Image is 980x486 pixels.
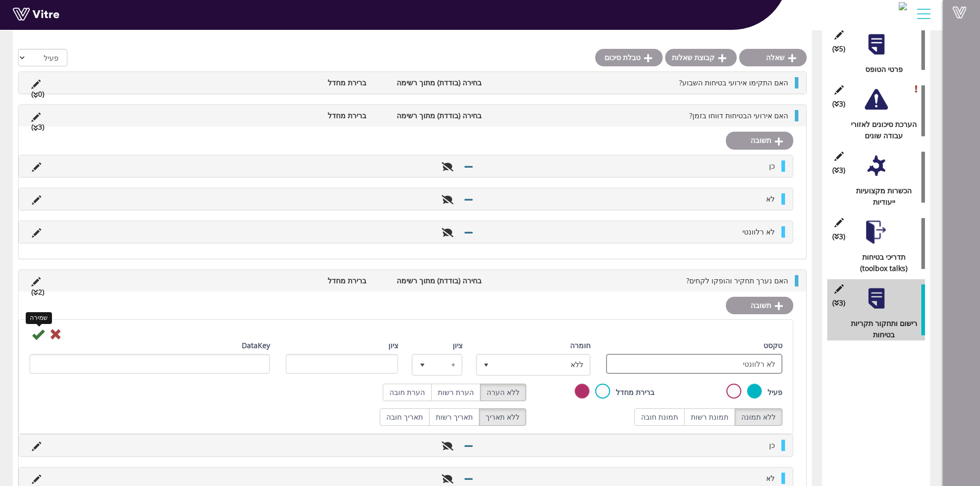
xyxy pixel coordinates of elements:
div: רישום ותחקור תקריות בטיחות [835,318,925,340]
span: לא [766,194,775,204]
li: ברירת מחדל [256,275,371,286]
label: ציון [453,340,462,351]
div: שמירה [26,312,52,324]
a: קבוצת שאלות [665,49,737,66]
label: ללא הערה [480,384,526,401]
div: הערכת סיכונים לאזורי עבודה שונים [835,119,925,141]
label: תאריך רשות [429,408,479,426]
div: תדריכי בטיחות (toolbox talks) [835,251,925,274]
div: פרטי הטופס [835,64,925,75]
span: כן [769,161,775,171]
li: (0 ) [26,88,49,100]
span: כן [769,440,775,450]
span: (3 ) [832,297,845,309]
span: + [431,355,461,374]
li: בחירה (בודדת) מתוך רשימה [371,110,487,121]
span: (5 ) [832,43,845,55]
span: (3 ) [832,231,845,242]
span: האם נערך תחקיר והופקו לקחים? [686,276,788,285]
label: תמונת רשות [684,408,735,426]
a: טבלת סיכום [595,49,663,66]
div: הכשרות מקצועיות ייעודיות [835,185,925,208]
li: ברירת מחדל [256,110,371,121]
li: (3 ) [26,121,49,133]
label: תאריך חובה [380,408,430,426]
span: האם אירועי הבטיחות דווחו בזמן? [689,111,788,120]
label: ללא תאריך [479,408,526,426]
label: ברירת מחדל [616,387,654,398]
label: תמונת חובה [634,408,685,426]
span: select [413,355,432,374]
label: ציון [388,340,398,351]
label: ללא תמונה [735,408,782,426]
span: (3 ) [832,165,845,176]
label: טקסט [763,340,782,351]
label: הערת רשות [431,384,480,401]
span: select [477,355,496,374]
label: פעיל [768,387,782,398]
label: הערת חובה [383,384,432,401]
a: תשובה [726,297,793,314]
a: תשובה [726,132,793,149]
label: חומרה [570,340,591,351]
img: 6e833849-31a7-479d-b44e-ac1c29ef4c6f.png [899,2,907,10]
li: (2 ) [26,286,49,298]
span: האם התקימו אירועי בטיחות השבוע? [679,78,788,87]
span: ללא [495,355,590,374]
span: (3 ) [832,98,845,110]
li: בחירה (בודדת) מתוך רשימה [371,275,487,286]
label: DataKey [242,340,270,351]
a: שאלה [739,49,807,66]
span: לא [766,473,775,483]
span: לא רלוונטי [742,227,775,237]
li: בחירה (בודדת) מתוך רשימה [371,77,487,88]
li: ברירת מחדל [256,77,371,88]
